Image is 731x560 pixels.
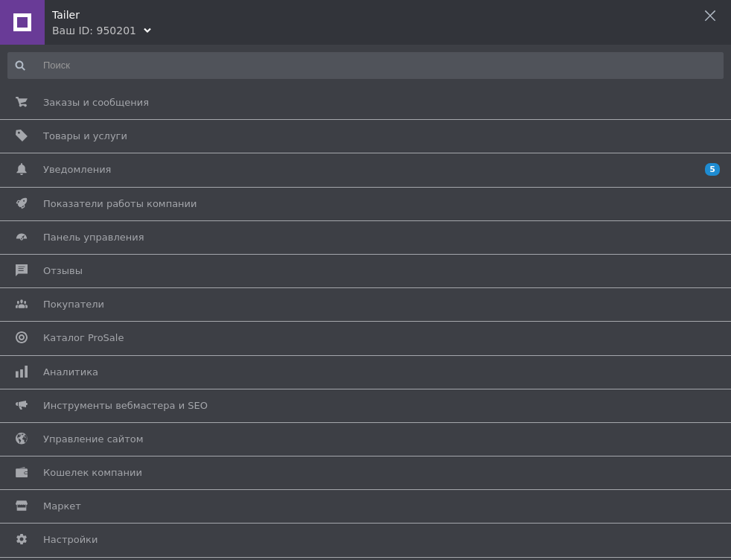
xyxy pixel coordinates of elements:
span: Аналитика [43,366,98,379]
span: Заказы и сообщения [43,96,149,109]
span: Уведомления [43,163,111,176]
span: Отзывы [43,264,83,278]
span: Панель управления [43,231,144,244]
span: Маркет [43,500,81,513]
span: Кошелек компании [43,466,142,480]
span: Настройки [43,533,98,547]
span: Инструменты вебмастера и SEO [43,399,208,413]
input: Поиск [7,52,724,79]
div: Ваш ID: 950201 [52,23,136,38]
span: Каталог ProSale [43,331,124,345]
span: Показатели работы компании [43,197,197,211]
span: Управление сайтом [43,433,144,446]
span: Покупатели [43,298,104,311]
span: Товары и услуги [43,130,127,143]
span: 5 [705,163,720,176]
